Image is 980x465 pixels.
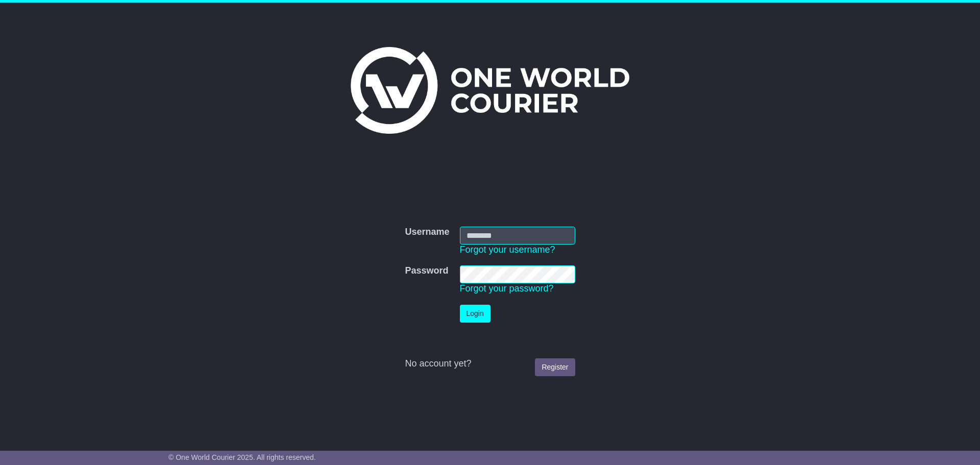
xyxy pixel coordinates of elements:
a: Forgot your username? [460,244,555,255]
div: No account yet? [405,358,575,370]
a: Forgot your password? [460,283,554,293]
label: Username [405,227,449,238]
button: Login [460,305,491,323]
label: Password [405,265,448,277]
span: © One World Courier 2025. All rights reserved. [168,453,316,461]
a: Register [535,358,575,376]
img: One World [351,47,629,134]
